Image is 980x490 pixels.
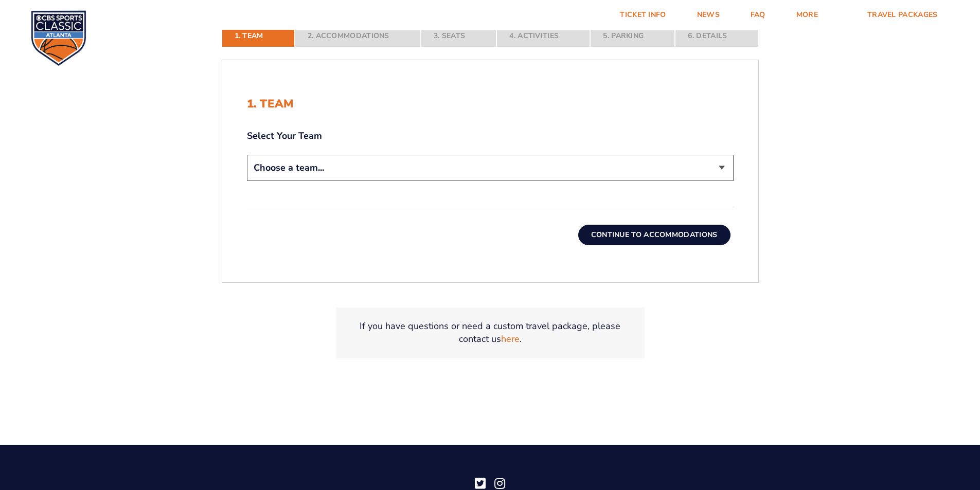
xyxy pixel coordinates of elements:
img: CBS Sports Classic [31,10,86,66]
label: Select Your Team [247,130,734,142]
button: Continue To Accommodations [578,225,730,245]
p: If you have questions or need a custom travel package, please contact us . [348,320,632,346]
h2: 1. Team [247,97,734,111]
a: here [501,333,520,346]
